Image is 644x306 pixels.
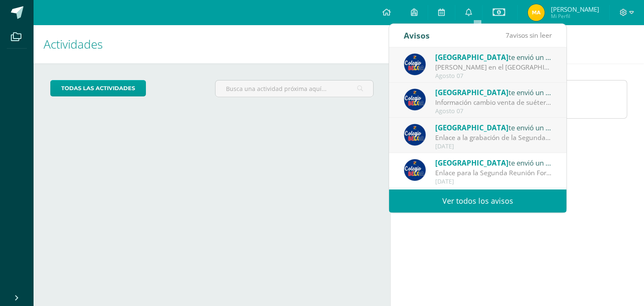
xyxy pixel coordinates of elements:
div: [DATE] [435,178,552,185]
div: te envió un aviso [435,122,552,133]
div: te envió un aviso [435,52,552,62]
div: Enlace para la Segunda Reunión Formativa: Estimada Comunidad Educativa: Adjunto encontrarán el do... [435,168,552,178]
span: 7 [506,31,509,40]
h1: Actividades [44,25,380,63]
img: 919ad801bb7643f6f997765cf4083301.png [404,159,426,181]
div: [DATE] [435,143,552,150]
div: Agosto 07 [435,108,552,115]
input: Busca una actividad próxima aquí... [216,80,373,97]
img: 919ad801bb7643f6f997765cf4083301.png [404,124,426,146]
span: [GEOGRAPHIC_DATA] [435,88,509,97]
div: Abuelitos Heladeros en el Colegio Belga.: Estimados padres y madres de familia: Les saludamos cor... [435,62,552,72]
div: te envió un aviso [435,87,552,98]
img: 919ad801bb7643f6f997765cf4083301.png [404,88,426,111]
a: Ver todos los avisos [389,189,566,213]
img: 8fc236f1b8d3311374594314ba42e901.png [528,4,545,21]
div: Información cambio venta de suéter y chaleco del Colegio - Tejidos Piemont -: Estimados Padres de... [435,98,552,107]
span: [GEOGRAPHIC_DATA] [435,158,509,168]
span: Mi Perfil [551,13,599,20]
a: todas las Actividades [50,80,146,96]
span: [GEOGRAPHIC_DATA] [435,123,509,132]
span: [GEOGRAPHIC_DATA] [435,52,509,62]
div: Agosto 07 [435,73,552,80]
span: [PERSON_NAME] [551,5,599,13]
span: avisos sin leer [506,31,552,40]
div: te envió un aviso [435,157,552,168]
div: Avisos [404,24,430,47]
img: 919ad801bb7643f6f997765cf4083301.png [404,53,426,75]
div: Enlace a la grabación de la Segunda Reunión Formativa (17 de julio): Estimada Comunidad Educativa... [435,133,552,143]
